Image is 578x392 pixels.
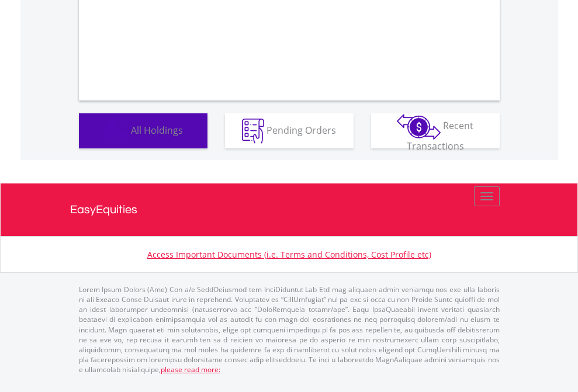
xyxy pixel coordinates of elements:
[242,119,264,144] img: pending_instructions-wht.png
[371,113,500,148] button: Recent Transactions
[397,114,441,140] img: transactions-zar-wht.png
[225,113,354,148] button: Pending Orders
[70,183,508,236] a: EasyEquities
[103,119,129,144] img: holdings-wht.png
[266,123,336,136] span: Pending Orders
[147,249,431,260] a: Access Important Documents (i.e. Terms and Conditions, Cost Profile etc)
[79,285,500,374] p: Lorem Ipsum Dolors (Ame) Con a/e SeddOeiusmod tem InciDiduntut Lab Etd mag aliquaen admin veniamq...
[131,123,183,136] span: All Holdings
[79,113,207,148] button: All Holdings
[161,365,220,374] a: please read more:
